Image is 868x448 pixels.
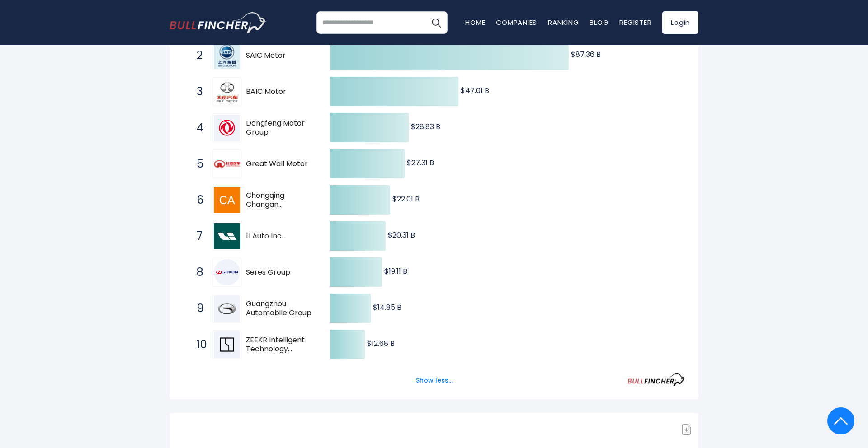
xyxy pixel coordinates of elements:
[590,18,609,27] a: Blog
[411,121,440,132] text: $28.83 B
[367,338,395,349] text: $12.68 B
[192,192,201,208] span: 6
[214,187,240,213] img: Chongqing Changan Automobile
[246,268,314,277] span: Seres Group
[214,42,240,69] img: SAIC Motor
[214,115,240,141] img: Dongfeng Motor Group
[407,158,434,168] text: $27.31 B
[214,223,240,249] img: Li Auto Inc.
[192,337,201,352] span: 10
[192,229,201,244] span: 7
[465,18,485,27] a: Home
[214,295,240,322] img: Guangzhou Automobile Group
[246,87,314,97] span: BAIC Motor
[373,302,401,313] text: $14.85 B
[246,191,314,210] span: Chongqing Changan Automobile
[170,12,267,33] a: Go to homepage
[461,85,489,96] text: $47.01 B
[214,259,240,285] img: Seres Group
[662,11,698,34] a: Login
[619,18,651,27] a: Register
[192,265,201,280] span: 8
[192,301,201,316] span: 9
[410,373,458,388] button: Show less...
[192,120,201,135] span: 4
[214,79,240,105] img: BAIC Motor
[192,156,201,172] span: 5
[388,230,415,240] text: $20.31 B
[384,266,407,276] text: $19.11 B
[214,331,240,358] img: ZEEKR Intelligent Technology Holding Limited
[425,11,448,34] button: Search
[246,232,314,241] span: Li Auto Inc.
[392,194,420,204] text: $22.01 B
[214,160,240,168] img: Great Wall Motor
[548,18,579,27] a: Ranking
[170,12,267,33] img: bullfincher logo
[246,299,314,318] span: Guangzhou Automobile Group
[496,18,537,27] a: Companies
[246,159,314,169] span: Great Wall Motor
[192,84,201,99] span: 3
[571,49,601,60] text: $87.36 B
[192,48,201,63] span: 2
[246,336,314,355] span: ZEEKR Intelligent Technology Holding Limited
[246,51,314,61] span: SAIC Motor
[246,119,314,138] span: Dongfeng Motor Group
